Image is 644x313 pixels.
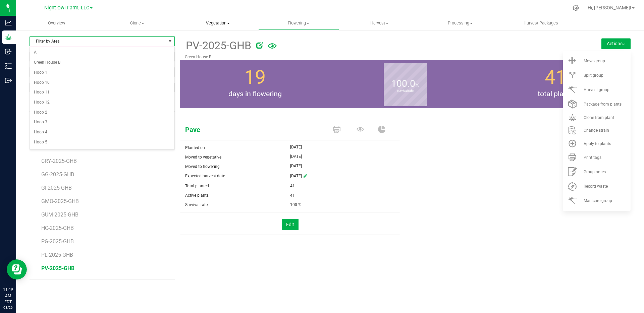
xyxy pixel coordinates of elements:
[290,171,302,181] span: [DATE]
[500,16,581,30] a: Harvest Packages
[30,117,174,127] li: Hoop 3
[5,77,12,84] inline-svg: Outbound
[584,184,608,189] span: Record waste
[5,63,12,69] inline-svg: Inventory
[601,38,631,49] button: Actions
[584,128,609,133] span: Change strain
[30,37,166,46] span: Filter by Area
[41,185,72,191] span: GI-2025-GHB
[485,60,626,108] group-info-box: Total number of plants
[166,37,174,46] span: select
[258,16,339,30] a: Flowering
[339,16,420,30] a: Harvest
[30,98,174,108] li: Hoop 12
[5,19,12,26] inline-svg: Analytics
[588,5,631,10] span: Hi, [PERSON_NAME]!
[3,305,13,310] p: 08/26
[185,164,220,169] span: Moved to flowering
[30,137,174,147] li: Hoop 5
[420,20,500,26] span: Processing
[41,238,74,245] span: PG-2025-GHB
[185,202,208,207] span: Survival rate
[185,155,221,160] span: Moved to vegetative
[7,259,27,279] iframe: Resource center
[282,219,299,230] button: Edit
[41,171,74,178] span: GG-2025-GHB
[339,20,420,26] span: Harvest
[480,89,631,100] span: total plants
[290,181,295,191] span: 41
[185,193,209,198] span: Active plants
[515,20,567,26] span: Harvest Packages
[39,20,74,26] span: Overview
[30,87,174,98] li: Hoop 11
[584,87,609,92] span: Harvest group
[30,147,174,158] li: Hoop 6
[244,66,266,88] span: 19
[259,20,339,26] span: Flowering
[30,78,174,88] li: Hoop 10
[584,198,612,203] span: Manicure group
[384,61,427,121] b: survival rate
[41,198,79,204] span: GMO-2025-GHB
[290,162,302,170] span: [DATE]
[41,211,78,218] span: GUM-2025-GHB
[572,5,580,11] div: Manage settings
[584,141,611,146] span: Apply to plants
[185,38,251,54] span: PV-2025-GHB
[584,155,601,160] span: Print tags
[41,225,74,231] span: HC-2025-GHB
[185,54,550,60] p: Green House B
[545,66,566,88] span: 41
[41,158,77,164] span: CRY-2025-GHB
[30,68,174,78] li: Hoop 1
[185,174,225,178] span: Expected harvest date
[584,115,614,120] span: Clone from plant
[185,145,205,150] span: Planted on
[180,125,326,135] span: Pave
[185,60,325,108] group-info-box: Days in flowering
[180,89,330,100] span: days in flowering
[5,48,12,55] inline-svg: Inbound
[335,60,475,108] group-info-box: Survival rate
[290,152,302,161] span: [DATE]
[16,16,97,30] a: Overview
[185,184,209,188] span: Total planted
[97,16,178,30] a: Clone
[3,287,13,305] p: 11:15 AM EDT
[41,252,73,258] span: PL-2025-GHB
[290,191,295,200] span: 41
[30,108,174,118] li: Hoop 2
[178,20,258,26] span: Vegetation
[584,73,603,78] span: Split group
[41,265,74,271] span: PV-2025-GHB
[5,34,12,41] inline-svg: Grow
[420,16,500,30] a: Processing
[44,5,89,11] span: Night Owl Farm, LLC
[97,20,177,26] span: Clone
[30,58,174,68] li: Green House B
[290,200,301,209] span: 100 %
[584,102,622,107] span: Package from plants
[30,127,174,137] li: Hoop 4
[30,48,174,58] li: All
[41,278,82,285] span: S.SPR-2025-GHB
[584,170,606,174] span: Group notes
[290,143,302,151] span: [DATE]
[584,59,605,63] span: Move group
[177,16,258,30] a: Vegetation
